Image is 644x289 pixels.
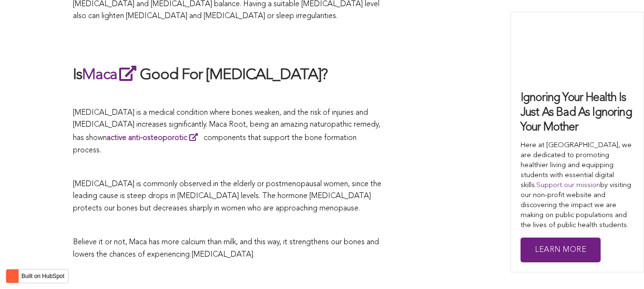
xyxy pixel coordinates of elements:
h2: Is Good For [MEDICAL_DATA]? [73,64,383,86]
span: [MEDICAL_DATA] is a medical condition where bones weaken, and the risk of injuries and [MEDICAL_D... [73,109,380,154]
span: [MEDICAL_DATA] is commonly observed in the elderly or postmenopausal women, since the leading cau... [73,180,381,212]
label: Built on HubSpot [18,270,68,282]
button: Built on HubSpot [6,269,69,283]
img: HubSpot sprocket logo [6,270,18,282]
span: Believe it or not, Maca has more calcium than milk, and this way, it strengthens our bones and lo... [73,239,379,259]
a: Learn More [521,238,601,263]
iframe: Chat Widget [596,243,644,289]
a: Maca [82,68,140,83]
a: active anti-osteoporotic [107,134,202,142]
